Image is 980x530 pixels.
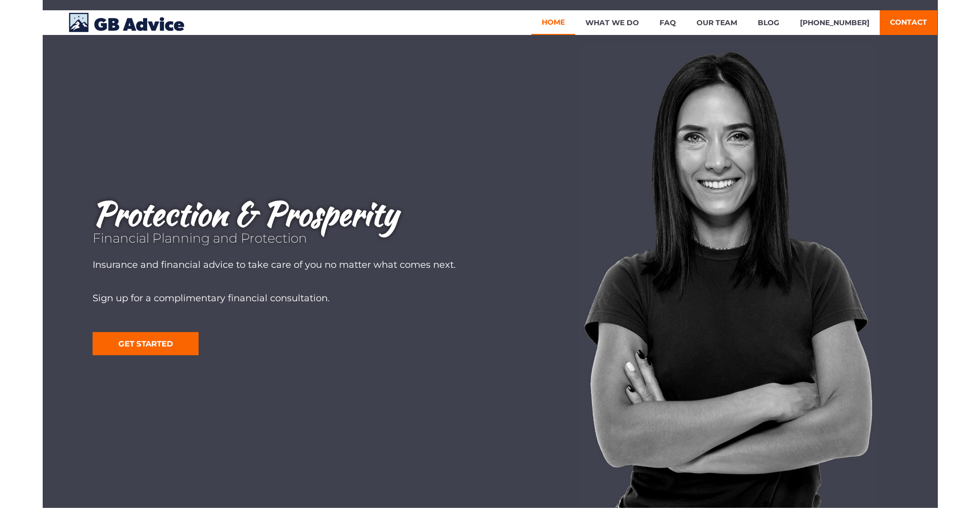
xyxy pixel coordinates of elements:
h2: Protection & Prosperity [93,198,517,230]
a: FAQ [649,10,686,35]
a: Blog [747,10,790,35]
a: Get Started [93,332,199,355]
a: Our Team [686,10,747,35]
h3: Financial Planning and Protection [93,230,517,247]
a: Contact [880,10,937,35]
a: Home [531,10,575,35]
span: Get Started [118,340,173,348]
p: Insurance and financial advice to take care of you no matter what comes next. Sign up for a compl... [93,257,456,306]
a: [PHONE_NUMBER] [790,10,880,35]
a: What We Do [575,10,649,35]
